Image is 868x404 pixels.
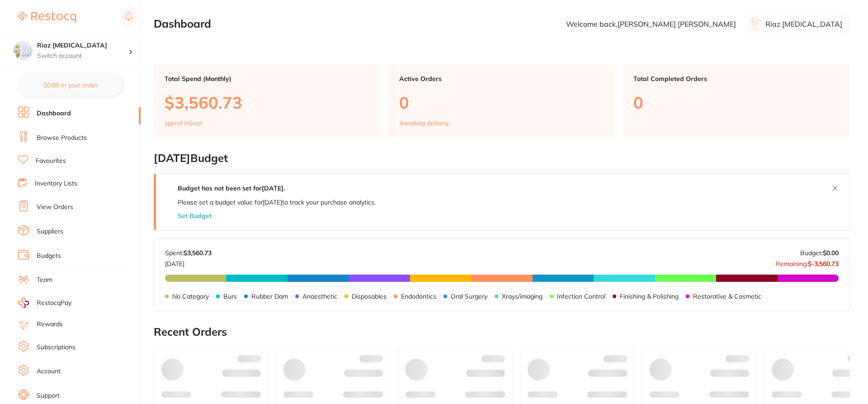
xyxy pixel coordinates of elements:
[37,41,128,50] h4: Riaz Dental Surgery
[566,20,736,28] p: Welcome back, [PERSON_NAME] [PERSON_NAME]
[154,326,850,338] h2: Recent Orders
[451,293,487,300] p: Oral Surgery
[37,320,63,329] a: Rewards
[388,64,616,138] a: Active Orders0Awaiting delivery
[352,293,387,300] p: Disposables
[401,293,436,300] p: Endodontics
[178,212,212,219] button: Set Budget
[37,52,128,61] p: Switch account
[633,93,839,112] p: 0
[18,74,123,96] button: $0.00 in your order
[776,257,839,267] p: Remaining:
[37,391,60,400] a: Support
[36,157,66,166] a: Favourites
[154,18,211,30] h2: Dashboard
[823,249,839,257] strong: $0.00
[18,298,71,308] a: RestocqPay
[37,252,61,261] a: Budgets
[165,93,370,112] p: $3,560.73
[37,203,73,212] a: View Orders
[37,109,71,118] a: Dashboard
[502,293,542,300] p: Xrays/imaging
[18,7,76,28] a: Restocq Logo
[37,227,63,236] a: Suppliers
[154,64,381,138] a: Total Spend (Monthly)$3,560.73spend inSept
[808,260,839,268] strong: $-3,560.73
[165,119,203,127] p: spend in Sept
[14,42,32,60] img: Riaz Dental Surgery
[399,119,449,127] p: Awaiting delivery
[172,293,209,300] p: No Category
[557,293,605,300] p: Infection Control
[165,75,370,82] p: Total Spend (Monthly)
[35,179,77,188] a: Inventory Lists
[154,152,850,165] h2: [DATE] Budget
[399,93,605,112] p: 0
[251,293,288,300] p: Rubber Dam
[765,20,842,28] p: Riaz [MEDICAL_DATA]
[399,75,605,82] p: Active Orders
[178,184,285,192] strong: Budget has not been set for [DATE] .
[37,299,71,308] span: RestocqPay
[18,298,29,308] img: RestocqPay
[178,199,376,206] p: Please set a budget value for [DATE] to track your purchase analytics.
[633,75,839,82] p: Total Completed Orders
[165,257,212,267] p: [DATE]
[223,293,237,300] p: Burs
[37,343,75,352] a: Subscriptions
[18,12,76,23] img: Restocq Logo
[37,367,61,376] a: Account
[800,249,839,257] p: Budget:
[184,249,212,257] strong: $3,560.73
[620,293,679,300] p: Finishing & Polishing
[37,133,87,143] a: Browse Products
[37,276,52,285] a: Team
[623,64,850,138] a: Total Completed Orders0
[302,293,337,300] p: Anaesthetic
[693,293,761,300] p: Restorative & Cosmetic
[165,249,212,257] p: Spent:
